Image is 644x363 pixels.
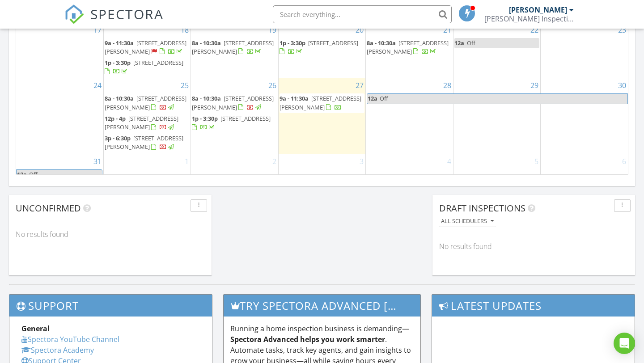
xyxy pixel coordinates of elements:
[105,58,190,77] a: 1p - 3:30p [STREET_ADDRESS]
[64,12,164,31] a: SPECTORA
[105,93,190,113] a: 8a - 10:30a [STREET_ADDRESS][PERSON_NAME]
[533,154,540,169] a: Go to September 5, 2025
[16,154,103,183] td: Go to August 31, 2025
[280,39,358,55] a: 1p - 3:30p [STREET_ADDRESS]
[280,39,305,47] span: 1p - 3:30p
[192,94,274,111] a: 8a - 10:30a [STREET_ADDRESS][PERSON_NAME]
[267,23,278,37] a: Go to August 19, 2025
[366,22,453,78] td: Go to August 21, 2025
[366,154,453,183] td: Go to September 4, 2025
[278,154,365,183] td: Go to September 3, 2025
[620,154,628,169] a: Go to September 6, 2025
[367,38,452,57] a: 8a - 10:30a [STREET_ADDRESS][PERSON_NAME]
[179,78,191,93] a: Go to August 25, 2025
[192,39,274,55] a: 8a - 10:30a [STREET_ADDRESS][PERSON_NAME]
[191,154,278,183] td: Go to September 2, 2025
[105,94,186,111] a: 8a - 10:30a [STREET_ADDRESS][PERSON_NAME]
[192,38,277,57] a: 8a - 10:30a [STREET_ADDRESS][PERSON_NAME]
[105,38,190,57] a: 9a - 11:30a [STREET_ADDRESS][PERSON_NAME]
[529,23,540,37] a: Go to August 22, 2025
[103,78,191,154] td: Go to August 25, 2025
[616,78,628,93] a: Go to August 30, 2025
[133,59,183,67] span: [STREET_ADDRESS]
[21,334,119,344] a: Spectora YouTube Channel
[192,93,277,113] a: 8a - 10:30a [STREET_ADDRESS][PERSON_NAME]
[267,78,278,93] a: Go to August 26, 2025
[192,94,274,111] span: [STREET_ADDRESS][PERSON_NAME]
[439,215,496,228] button: All schedulers
[308,39,358,47] span: [STREET_ADDRESS]
[445,154,453,169] a: Go to September 4, 2025
[191,78,278,154] td: Go to August 26, 2025
[280,93,364,113] a: 9a - 11:30a [STREET_ADDRESS][PERSON_NAME]
[484,14,574,23] div: Chadwick Inspection Services, LLC
[441,23,453,37] a: Go to August 21, 2025
[280,94,361,111] a: 9a - 11:30a [STREET_ADDRESS][PERSON_NAME]
[453,154,540,183] td: Go to September 5, 2025
[453,22,540,78] td: Go to August 22, 2025
[105,133,190,152] a: 3p - 6:30p [STREET_ADDRESS][PERSON_NAME]
[105,134,183,151] span: [STREET_ADDRESS][PERSON_NAME]
[230,334,385,344] strong: Spectora Advanced helps you work smarter
[280,94,361,111] span: [STREET_ADDRESS][PERSON_NAME]
[16,202,81,214] span: Unconfirmed
[191,22,278,78] td: Go to August 19, 2025
[467,39,475,47] span: Off
[380,94,388,102] span: Off
[541,22,628,78] td: Go to August 23, 2025
[367,94,378,103] span: 12a
[103,22,191,78] td: Go to August 18, 2025
[105,114,178,131] span: [STREET_ADDRESS][PERSON_NAME]
[278,22,365,78] td: Go to August 20, 2025
[9,295,212,317] h3: Support
[92,78,103,93] a: Go to August 24, 2025
[432,234,635,258] div: No results found
[105,39,186,55] a: 9a - 11:30a [STREET_ADDRESS][PERSON_NAME]
[441,78,453,93] a: Go to August 28, 2025
[192,114,218,122] span: 1p - 3:30p
[453,78,540,154] td: Go to August 29, 2025
[367,39,449,55] a: 8a - 10:30a [STREET_ADDRESS][PERSON_NAME]
[439,202,525,214] span: Draft Inspections
[90,4,164,23] span: SPECTORA
[192,114,271,131] a: 1p - 3:30p [STREET_ADDRESS]
[105,114,190,133] a: 12p - 4p [STREET_ADDRESS][PERSON_NAME]
[183,154,191,169] a: Go to September 1, 2025
[366,78,453,154] td: Go to August 28, 2025
[541,154,628,183] td: Go to September 6, 2025
[614,333,635,354] div: Open Intercom Messenger
[432,295,635,317] h3: Latest Updates
[105,134,131,142] span: 3p - 6:30p
[358,154,365,169] a: Go to September 3, 2025
[16,22,103,78] td: Go to August 17, 2025
[17,170,27,179] span: 12a
[441,218,494,224] div: All schedulers
[105,94,134,102] span: 8a - 10:30a
[273,5,452,23] input: Search everything...
[354,23,365,37] a: Go to August 20, 2025
[21,345,94,355] a: Spectora Academy
[354,78,365,93] a: Go to August 27, 2025
[92,154,103,169] a: Go to August 31, 2025
[64,4,84,24] img: The Best Home Inspection Software - Spectora
[179,23,191,37] a: Go to August 18, 2025
[105,114,126,122] span: 12p - 4p
[192,39,221,47] span: 8a - 10:30a
[21,324,50,333] strong: General
[16,78,103,154] td: Go to August 24, 2025
[103,154,191,183] td: Go to September 1, 2025
[105,59,131,67] span: 1p - 3:30p
[280,94,309,102] span: 9a - 11:30a
[454,39,464,47] span: 12a
[367,39,449,55] span: [STREET_ADDRESS][PERSON_NAME]
[278,78,365,154] td: Go to August 27, 2025
[105,39,134,47] span: 9a - 11:30a
[105,39,186,55] span: [STREET_ADDRESS][PERSON_NAME]
[105,134,183,151] a: 3p - 6:30p [STREET_ADDRESS][PERSON_NAME]
[271,154,278,169] a: Go to September 2, 2025
[224,295,421,317] h3: Try spectora advanced [DATE]
[367,39,396,47] span: 8a - 10:30a
[105,94,186,111] span: [STREET_ADDRESS][PERSON_NAME]
[616,23,628,37] a: Go to August 23, 2025
[192,94,221,102] span: 8a - 10:30a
